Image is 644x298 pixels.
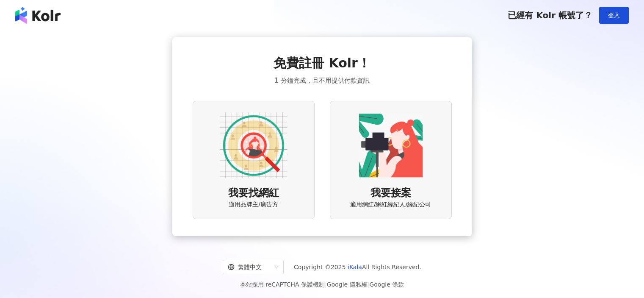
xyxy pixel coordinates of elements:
[228,260,271,274] div: 繁體中文
[229,201,278,209] span: 適用品牌主/廣告方
[599,7,629,24] button: 登入
[15,7,61,24] img: logo
[325,281,327,288] span: |
[369,281,404,288] a: Google 條款
[348,264,362,270] a: iKala
[370,186,411,201] span: 我要接案
[274,54,370,72] span: 免費註冊 Kolr！
[357,111,425,179] img: KOL identity option
[240,279,404,290] span: 本站採用 reCAPTCHA 保護機制
[228,186,279,201] span: 我要找網紅
[274,75,369,86] span: 1 分鐘完成，且不用提供付款資訊
[294,262,421,272] span: Copyright © 2025 All Rights Reserved.
[220,111,287,179] img: AD identity option
[350,201,431,209] span: 適用網紅/網紅經紀人/經紀公司
[508,10,592,20] span: 已經有 Kolr 帳號了？
[327,281,368,288] a: Google 隱私權
[368,281,370,288] span: |
[608,12,620,19] span: 登入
